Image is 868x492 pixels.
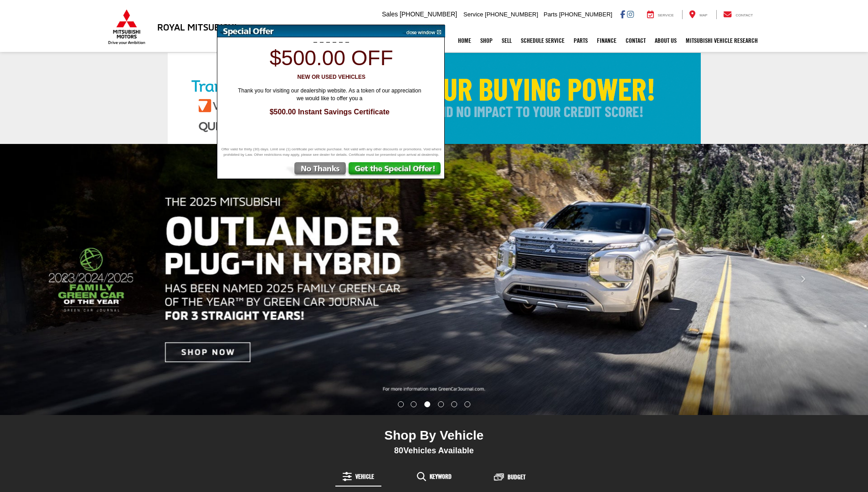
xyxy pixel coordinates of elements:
span: Vehicle [355,473,374,480]
span: Budget [508,474,525,480]
span: Sales [382,10,398,18]
span: [PHONE_NUMBER] [559,11,612,18]
span: [PHONE_NUMBER] [400,10,457,18]
h3: Royal Mitsubishi [157,22,237,32]
a: Finance [592,29,621,52]
a: About Us [650,29,681,52]
a: Map [682,10,714,19]
li: Go to slide number 5. [451,401,457,407]
a: Service [640,10,681,19]
a: Mitsubishi Vehicle Research [681,29,762,52]
li: Go to slide number 3. [425,401,431,407]
a: Parts: Opens in a new tab [569,29,592,52]
li: Go to slide number 1. [398,401,404,407]
span: Map [699,13,707,17]
li: Go to slide number 6. [464,401,470,407]
a: Facebook: Click to visit our Facebook page [620,10,625,18]
span: Keyword [430,473,452,480]
span: 80 [394,446,403,455]
span: Offer valid for thirty (30) days. Limit one (1) certificate per vehicle purchase. Not valid with ... [220,147,443,158]
h3: New or Used Vehicles [222,74,440,80]
span: Service [463,11,483,18]
li: Go to slide number 2. [411,401,417,407]
a: Sell [497,29,516,52]
li: Go to slide number 4. [438,401,444,407]
span: Contact [735,13,753,17]
img: Special Offer [217,25,400,37]
img: No Thanks, Continue to Website [284,162,348,179]
img: Check Your Buying Power [168,53,701,144]
a: Schedule Service: Opens in a new tab [516,29,569,52]
span: $500.00 Instant Savings Certificate [227,107,432,118]
a: Shop [476,29,497,52]
div: Vehicles Available [276,446,592,456]
span: [PHONE_NUMBER] [485,11,538,18]
a: Home [453,29,476,52]
a: Contact [621,29,650,52]
img: close window [399,25,445,37]
a: Contact [716,10,760,19]
span: Parts [544,11,557,18]
span: Thank you for visiting our dealership website. As a token of our appreciation we would like to of... [231,87,427,102]
span: Service [658,13,674,17]
a: Instagram: Click to visit our Instagram page [627,10,634,18]
div: Shop By Vehicle [276,428,592,446]
img: Get the Special Offer [348,162,444,179]
h1: $500.00 off [222,46,440,70]
img: Mitsubishi [106,9,147,45]
button: Click to view next picture. [738,162,868,397]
